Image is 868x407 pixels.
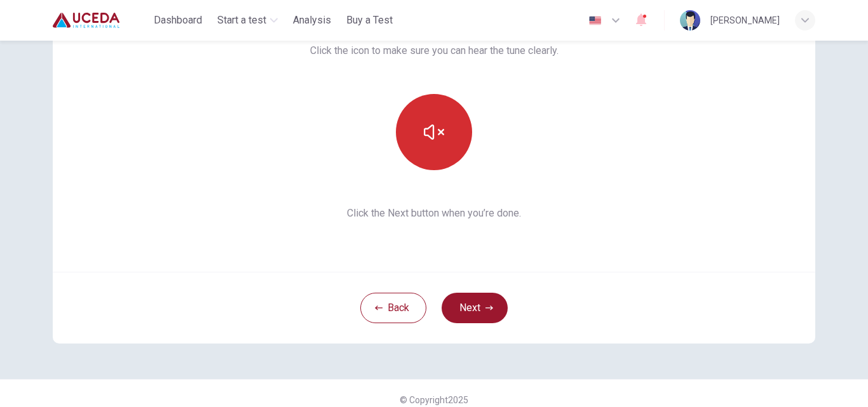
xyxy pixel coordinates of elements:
[53,8,119,33] img: Uceda logo
[293,13,331,28] span: Analysis
[53,8,149,33] a: Uceda logo
[346,13,393,28] span: Buy a Test
[310,43,559,58] span: Click the icon to make sure you can hear the tune clearly.
[154,13,202,28] span: Dashboard
[587,16,603,25] img: en
[217,13,266,28] span: Start a test
[680,10,700,30] img: Profile picture
[710,13,780,28] div: [PERSON_NAME]
[149,9,207,32] button: Dashboard
[442,293,508,323] button: Next
[400,395,468,405] span: © Copyright 2025
[212,9,283,32] button: Start a test
[360,293,426,323] button: Back
[310,206,559,221] span: Click the Next button when you’re done.
[341,9,398,32] button: Buy a Test
[288,9,336,32] button: Analysis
